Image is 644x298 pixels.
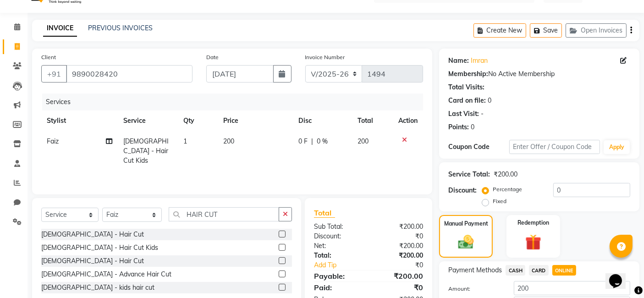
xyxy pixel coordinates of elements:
[314,208,335,218] span: Total
[369,251,430,260] div: ₹200.00
[66,65,193,83] input: Search by Name/Mobile/Email/Code
[488,96,491,105] div: 0
[42,94,430,110] div: Services
[41,110,118,131] th: Stylist
[307,270,369,281] div: Payable:
[448,96,486,105] div: Card on file:
[293,110,352,131] th: Disc
[494,170,517,179] div: ₹200.00
[41,270,171,279] div: [DEMOGRAPHIC_DATA] - Advance Hair Cut
[352,110,393,131] th: Total
[43,20,77,37] a: INVOICE
[317,137,328,146] span: 0 %
[307,260,379,270] a: Add Tip
[473,23,526,38] button: Create New
[369,232,430,241] div: ₹0
[471,122,474,132] div: 0
[481,109,484,119] div: -
[41,53,56,61] label: Client
[169,207,279,221] input: Search or Scan
[307,241,369,251] div: Net:
[448,69,630,79] div: No Active Membership
[448,109,479,119] div: Last Visit:
[369,282,430,293] div: ₹0
[41,65,67,83] button: +91
[506,265,525,276] span: CASH
[183,137,187,145] span: 1
[448,122,469,132] div: Points:
[448,83,484,92] div: Total Visits:
[88,24,153,32] a: PREVIOUS INVOICES
[307,222,369,232] div: Sub Total:
[604,140,630,154] button: Apply
[307,282,369,293] div: Paid:
[298,137,308,146] span: 0 F
[509,140,600,154] input: Enter Offer / Coupon Code
[41,230,144,239] div: [DEMOGRAPHIC_DATA] - Hair Cut
[41,283,154,292] div: [DEMOGRAPHIC_DATA] - kids hair cut
[41,256,144,266] div: [DEMOGRAPHIC_DATA] - Hair Cut
[223,137,234,145] span: 200
[369,241,430,251] div: ₹200.00
[448,186,477,195] div: Discount:
[47,137,59,145] span: Faiz
[448,56,469,66] div: Name:
[441,285,506,293] label: Amount:
[529,265,549,276] span: CARD
[453,233,478,251] img: _cash.svg
[178,110,218,131] th: Qty
[358,137,369,145] span: 200
[444,220,488,228] label: Manual Payment
[218,110,293,131] th: Price
[517,219,549,227] label: Redemption
[605,261,635,289] iframe: chat widget
[123,137,169,165] span: [DEMOGRAPHIC_DATA] - Hair Cut Kids
[471,56,488,66] a: Imran
[369,222,430,232] div: ₹200.00
[530,23,562,38] button: Save
[448,142,509,152] div: Coupon Code
[566,23,627,38] button: Open Invoices
[448,265,502,275] span: Payment Methods
[514,281,630,295] input: Amount
[393,110,423,131] th: Action
[206,53,219,61] label: Date
[305,53,345,61] label: Invoice Number
[448,69,488,79] div: Membership:
[369,270,430,281] div: ₹200.00
[307,232,369,241] div: Discount:
[552,265,576,276] span: ONLINE
[307,251,369,260] div: Total:
[379,260,430,270] div: ₹0
[520,232,546,253] img: _gift.svg
[493,185,522,193] label: Percentage
[448,170,490,179] div: Service Total:
[41,243,158,253] div: [DEMOGRAPHIC_DATA] - Hair Cut Kids
[493,197,506,205] label: Fixed
[311,137,313,146] span: |
[118,110,178,131] th: Service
